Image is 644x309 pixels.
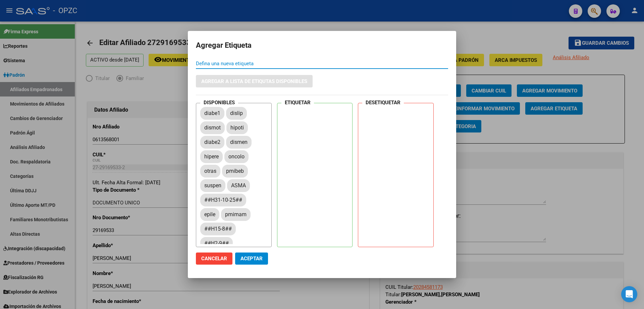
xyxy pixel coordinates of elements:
h2: Agregar Etiqueta [196,39,448,52]
mat-chip: diabe2 [200,136,224,149]
mat-chip: pmimam [221,208,251,221]
mat-chip: pmibeb [222,165,248,178]
mat-chip: ##H2-9## [200,237,233,250]
span: Cancelar [201,256,227,262]
button: Cancelar [196,253,232,265]
mat-chip: ASMA [227,179,250,192]
h4: DISPONIBLES [200,98,238,107]
mat-chip: oncolo [224,150,249,163]
mat-chip: ##H31-10-25## [200,194,246,206]
div: Open Intercom Messenger [621,286,637,302]
span: Agregar a lista de etiqutas disponibles [201,78,307,84]
h4: DESETIQUETAR [362,98,404,107]
mat-chip: epile [200,208,219,221]
span: Aceptar [240,256,263,262]
mat-chip: dislip [226,107,247,120]
mat-chip: ##H15-8## [200,223,236,235]
h4: ETIQUETAR [281,98,314,107]
button: Agregar a lista de etiqutas disponibles [196,75,313,87]
mat-chip: suspen [200,179,225,192]
mat-chip: hipere [200,150,223,163]
mat-chip: dismot [200,121,225,134]
mat-chip: diabe1 [200,107,224,120]
mat-chip: otras [200,165,220,178]
button: Aceptar [235,253,268,265]
mat-chip: dismen [226,136,252,149]
mat-chip: hipoti [226,121,248,134]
